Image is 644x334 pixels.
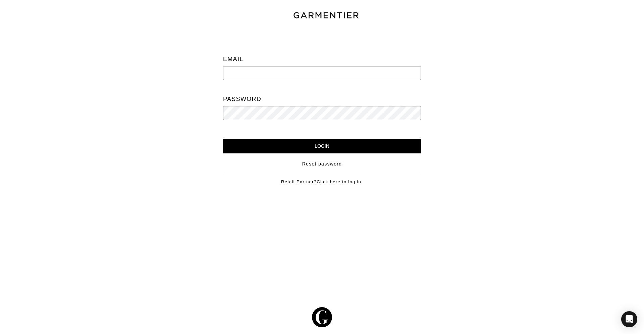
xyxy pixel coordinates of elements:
[292,11,360,20] img: garmentier-text-8466448e28d500cc52b900a8b1ac6a0b4c9bd52e9933ba870cc531a186b44329.png
[621,311,637,327] div: Open Intercom Messenger
[312,307,332,327] img: g-602364139e5867ba59c769ce4266a9601a3871a1516a6a4c3533f4bc45e69684.svg
[317,179,363,184] a: Click here to log in.
[223,139,421,153] input: Login
[223,52,244,66] label: Email
[302,160,342,168] a: Reset password
[223,92,261,106] label: Password
[223,173,421,185] div: Retail Partner?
